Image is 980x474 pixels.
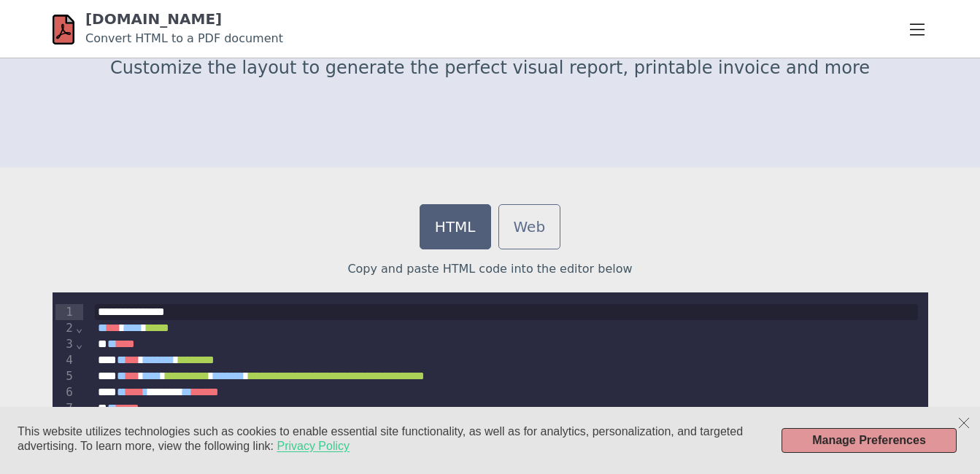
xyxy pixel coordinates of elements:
div: 7 [55,400,75,416]
button: Manage Preferences [782,428,957,453]
small: Convert HTML to a PDF document [85,31,283,45]
div: 1 [55,304,75,320]
div: 5 [55,368,75,384]
div: 3 [55,336,75,352]
p: Copy and paste HTML code into the editor below [53,260,928,278]
div: 4 [55,352,75,368]
img: html-pdf.net [53,13,74,46]
a: Privacy Policy [277,439,350,454]
div: 6 [55,384,75,400]
a: Web [498,204,561,249]
a: [DOMAIN_NAME] [85,10,222,28]
span: This website utilizes technologies such as cookies to enable essential site functionality, as wel... [18,425,743,452]
span: Fold line [75,321,84,335]
div: 2 [55,320,75,336]
span: Fold line [75,337,84,351]
a: HTML [420,204,491,249]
